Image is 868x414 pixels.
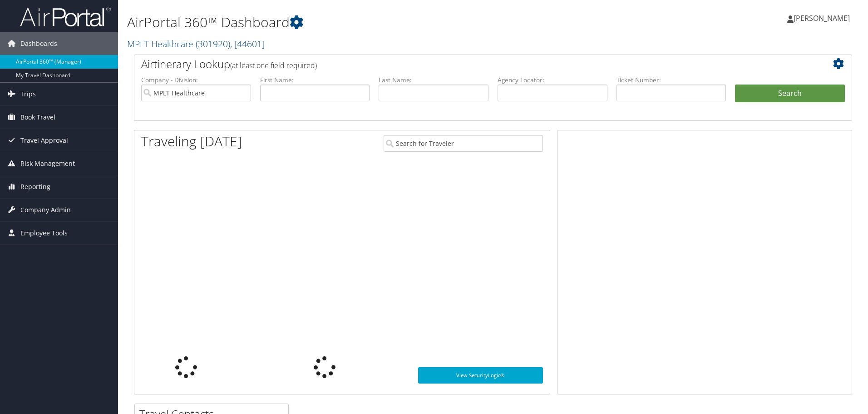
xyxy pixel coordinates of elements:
[787,5,859,32] a: [PERSON_NAME]
[141,75,251,85] label: Company - Division:
[196,38,230,50] span: ( 301920 )
[141,56,785,72] h2: Airtinerary Lookup
[20,152,75,175] span: Risk Management
[127,38,265,50] a: MPLT Healthcare
[498,75,607,85] label: Agency Locator:
[20,32,57,55] span: Dashboards
[384,135,543,152] input: Search for Traveler
[616,75,726,85] label: Ticket Number:
[20,199,71,221] span: Company Admin
[20,6,111,27] img: airportal-logo.png
[20,129,68,152] span: Travel Approval
[230,38,265,50] span: , [ 44601 ]
[794,13,850,23] span: [PERSON_NAME]
[20,222,68,244] span: Employee Tools
[418,367,543,384] a: View SecurityLogic®
[20,175,50,198] span: Reporting
[141,132,242,151] h1: Traveling [DATE]
[20,106,55,129] span: Book Travel
[735,85,845,103] button: Search
[379,75,488,85] label: Last Name:
[20,83,36,105] span: Trips
[127,13,615,32] h1: AirPortal 360™ Dashboard
[230,60,317,70] span: (at least one field required)
[260,75,370,85] label: First Name:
